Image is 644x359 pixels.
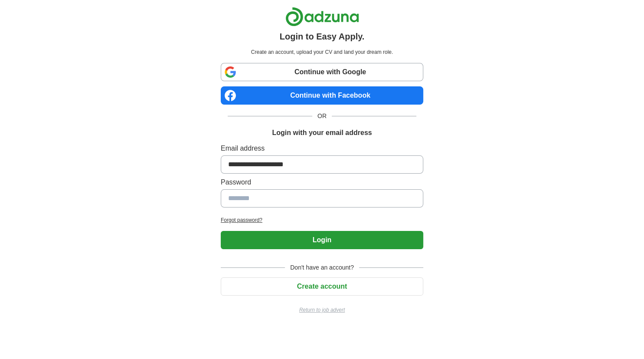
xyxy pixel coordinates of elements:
[312,112,332,121] span: OR
[280,30,365,43] h1: Login to Easy Apply.
[221,306,423,314] a: Return to job advert
[221,231,423,249] button: Login
[221,177,423,188] label: Password
[285,7,359,26] img: Adzuna logo
[221,277,423,296] button: Create account
[221,283,423,290] a: Create account
[222,48,422,56] p: Create an account, upload your CV and land your dream role.
[272,128,372,138] h1: Login with your email address
[221,63,423,81] a: Continue with Google
[285,263,359,272] span: Don't have an account?
[221,86,423,105] a: Continue with Facebook
[221,216,423,224] a: Forgot password?
[221,143,423,154] label: Email address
